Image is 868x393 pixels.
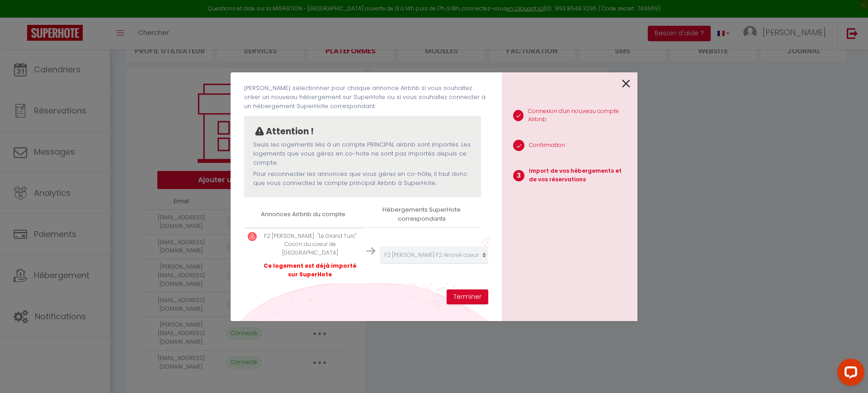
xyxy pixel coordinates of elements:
p: Connexion d'un nouveau compte Airbnb [528,107,630,124]
iframe: LiveChat chat widget [830,355,868,393]
p: F2 [PERSON_NAME] · "Le Grand Turc" Cocon au coeur de [GEOGRAPHIC_DATA] [261,232,359,258]
p: Seuls les logements liés à un compte PRINCIPAL airbnb sont importés. Les logements que vous gérez... [253,140,472,168]
th: Hébergements SuperHote correspondants [363,202,481,227]
p: Ce logement est déjà importé sur SuperHote [261,262,359,279]
p: Import de vos hébergements et de vos réservations [529,167,630,184]
p: [PERSON_NAME] sélectionner pour chaque annonce Airbnb si vous souhaitez créer un nouveau hébergem... [244,84,488,111]
p: Confirmation [529,141,565,150]
button: Terminer [447,289,488,305]
span: 3 [513,170,524,181]
th: Annonces Airbnb du compte [244,202,363,227]
p: Attention ! [266,125,314,138]
p: Pour reconnecter les annonces que vous gérez en co-hôte, il faut donc que vous connectiez le comp... [253,170,472,188]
